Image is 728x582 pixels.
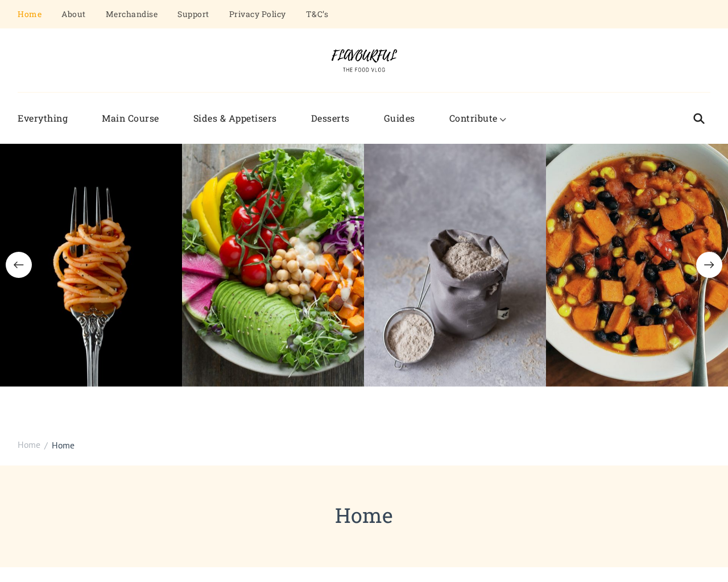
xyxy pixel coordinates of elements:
[182,144,364,386] img: bowl of vegetable salads
[627,538,715,569] iframe: Help widget launcher
[367,104,432,133] a: Guides
[18,439,40,450] span: Home
[176,104,294,133] a: Sides & Appetisers
[432,104,515,133] a: Contribute
[321,45,407,75] img: Flavourful
[18,438,40,452] a: Home
[18,500,710,530] h1: Home
[546,144,728,386] img: Smoky Fiesta Soup: A Spicy Mexican-American Fusion Delight
[18,104,85,133] a: Everything
[85,104,176,133] a: Main Course
[364,144,546,386] img: stainless steel cup with brown powder
[44,439,48,452] span: /
[294,104,367,133] a: Desserts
